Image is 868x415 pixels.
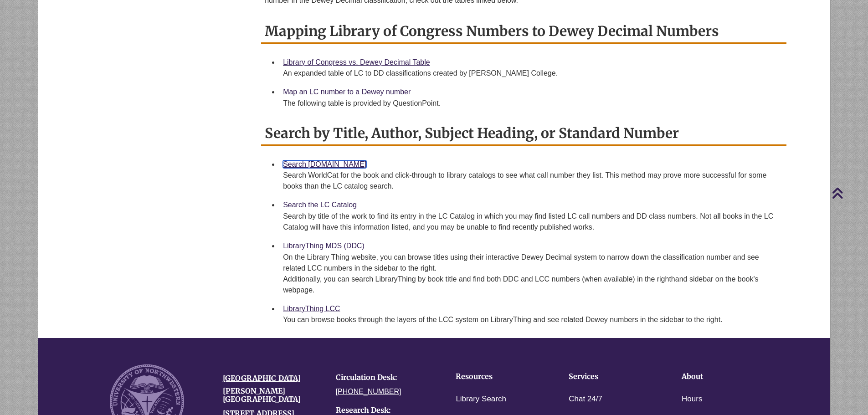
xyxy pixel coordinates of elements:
[336,388,401,395] a: [PHONE_NUMBER]
[283,58,430,66] a: Library of Congress vs. Dewey Decimal Table
[456,393,506,406] a: Library Search
[283,242,365,250] a: LibraryThing MDS (DDC)
[336,406,435,415] h4: Research Desk:
[569,373,653,381] h4: Services
[283,211,779,233] div: Search by title of the work to find its entry in the LC Catalog in which you may find listed LC c...
[283,98,779,109] div: The following table is provided by QuestionPoint.
[336,374,435,382] h4: Circulation Desk:
[832,187,866,199] a: Back to Top
[283,305,340,313] a: LibraryThing LCC
[283,252,779,296] div: On the Library Thing website, you can browse titles using their interactive Dewey Decimal system ...
[223,374,301,383] a: [GEOGRAPHIC_DATA]
[261,122,786,146] h2: Search by Title, Author, Subject Heading, or Standard Number
[283,88,411,96] a: Map an LC number to a Dewey number
[283,201,357,209] a: Search the LC Catalog
[456,373,540,381] h4: Resources
[261,20,786,44] h2: Mapping Library of Congress Numbers to Dewey Decimal Numbers
[283,68,779,79] div: An expanded table of LC to DD classifications created by [PERSON_NAME] College.
[283,170,779,192] div: Search WorldCat for the book and click-through to library catalogs to see what call number they l...
[283,160,366,168] a: Search [DOMAIN_NAME]
[223,387,322,403] h4: [PERSON_NAME][GEOGRAPHIC_DATA]
[682,393,702,406] a: Hours
[569,393,602,406] a: Chat 24/7
[682,373,766,381] h4: About
[283,314,779,325] div: You can browse books through the layers of the LCC system on LibraryThing and see related Dewey n...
